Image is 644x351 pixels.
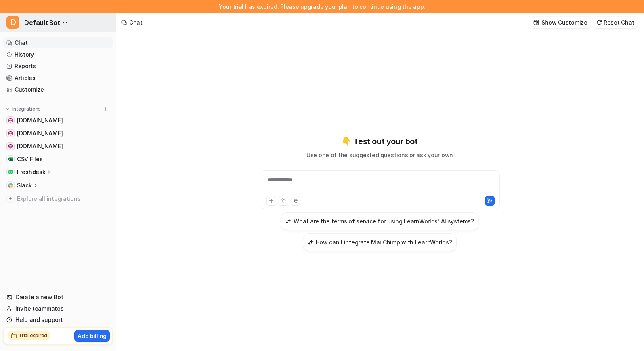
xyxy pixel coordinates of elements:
[3,72,113,84] a: Articles
[8,170,13,174] img: Freshdesk
[8,118,13,123] img: support.learnworlds.com
[3,153,113,165] a: CSV FilesCSV Files
[17,181,32,189] p: Slack
[5,106,10,112] img: expand menu
[541,18,587,27] p: Show Customize
[3,61,113,72] a: Reports
[3,105,43,113] button: Integrations
[3,314,113,326] a: Help and support
[308,239,313,245] img: How can I integrate MailChimp with LearnWorlds?
[3,193,113,204] a: Explore all integrations
[533,19,539,25] img: customize
[316,238,452,246] h3: How can I integrate MailChimp with LearnWorlds?
[17,129,63,137] span: [DOMAIN_NAME]
[306,151,453,159] p: Use one of the suggested questions or ask your own
[17,168,45,176] p: Freshdesk
[8,157,13,162] img: CSV Files
[129,18,143,27] div: Chat
[3,141,113,152] a: www.learnworlds.dev[DOMAIN_NAME]
[300,3,350,10] a: upgrade your plan
[3,37,113,48] a: Chat
[3,292,113,303] a: Create a new Bot
[285,218,291,224] img: What are the terms of service for using LearnWorlds' AI systems?
[24,17,60,28] span: Default Bot
[531,17,591,28] button: Show Customize
[6,195,15,203] img: explore all integrations
[17,116,63,124] span: [DOMAIN_NAME]
[594,17,638,28] button: Reset Chat
[3,84,113,95] a: Customize
[17,155,42,163] span: CSV Files
[281,212,478,230] button: What are the terms of service for using LearnWorlds' AI systems?What are the terms of service for...
[8,131,13,136] img: www.learnworlds.com
[74,330,110,342] button: Add billing
[342,135,417,147] p: 👇 Test out your bot
[17,142,63,150] span: [DOMAIN_NAME]
[8,183,13,188] img: Slack
[3,115,113,126] a: support.learnworlds.com[DOMAIN_NAME]
[103,106,108,112] img: menu_add.svg
[6,16,19,29] span: D
[303,233,457,251] button: How can I integrate MailChimp with LearnWorlds?How can I integrate MailChimp with LearnWorlds?
[3,303,113,314] a: Invite teammates
[19,332,47,339] h2: Trial expired
[3,128,113,139] a: www.learnworlds.com[DOMAIN_NAME]
[294,217,474,225] h3: What are the terms of service for using LearnWorlds' AI systems?
[3,49,113,60] a: History
[12,106,41,112] p: Integrations
[78,332,107,340] p: Add billing
[17,192,109,205] span: Explore all integrations
[8,144,13,149] img: www.learnworlds.dev
[596,19,602,25] img: reset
